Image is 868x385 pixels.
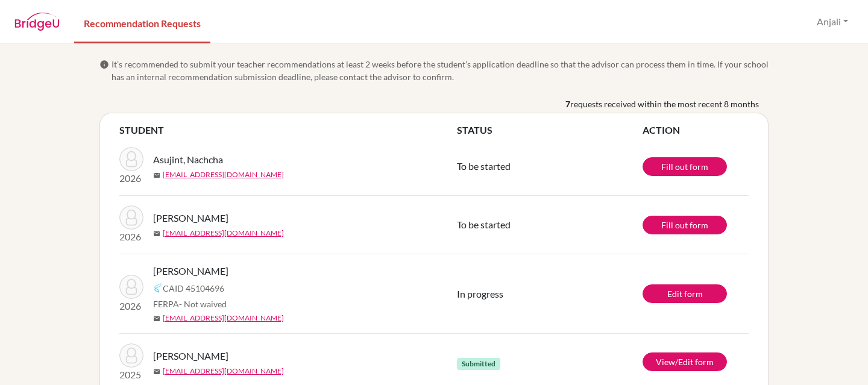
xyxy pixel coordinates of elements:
[153,283,163,293] img: Common App logo
[119,171,143,186] p: 2026
[153,368,160,375] span: mail
[74,2,210,43] a: Recommendation Requests
[643,123,749,137] th: ACTION
[119,368,143,382] p: 2025
[811,10,854,33] button: Anjali
[153,230,160,237] span: mail
[457,123,643,137] th: STATUS
[643,216,727,234] a: Fill out form
[457,219,511,230] span: To be started
[179,299,227,309] span: - Not waived
[153,298,227,310] span: FERPA
[119,343,143,368] img: Adrian, Vanya
[153,315,160,322] span: mail
[153,264,228,278] span: [PERSON_NAME]
[99,60,109,69] span: info
[14,13,60,31] img: BridgeU logo
[153,211,228,225] span: [PERSON_NAME]
[163,228,284,239] a: [EMAIL_ADDRESS][DOMAIN_NAME]
[119,123,457,137] th: STUDENT
[153,172,160,179] span: mail
[163,313,284,324] a: [EMAIL_ADDRESS][DOMAIN_NAME]
[119,275,143,299] img: Spraul, Zelda
[570,98,759,110] span: requests received within the most recent 8 months
[119,147,143,171] img: Asujint, Nachcha
[163,169,284,180] a: [EMAIL_ADDRESS][DOMAIN_NAME]
[153,152,223,167] span: Asujint, Nachcha
[643,284,727,303] a: Edit form
[163,366,284,377] a: [EMAIL_ADDRESS][DOMAIN_NAME]
[565,98,570,110] b: 7
[153,349,228,363] span: [PERSON_NAME]
[457,358,500,370] span: Submitted
[119,230,143,244] p: 2026
[643,352,727,371] a: View/Edit form
[457,160,511,172] span: To be started
[119,205,143,230] img: Zaitman, Alon
[643,157,727,176] a: Fill out form
[163,282,224,295] span: CAID 45104696
[112,58,769,83] span: It’s recommended to submit your teacher recommendations at least 2 weeks before the student’s app...
[119,299,143,313] p: 2026
[457,288,503,299] span: In progress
